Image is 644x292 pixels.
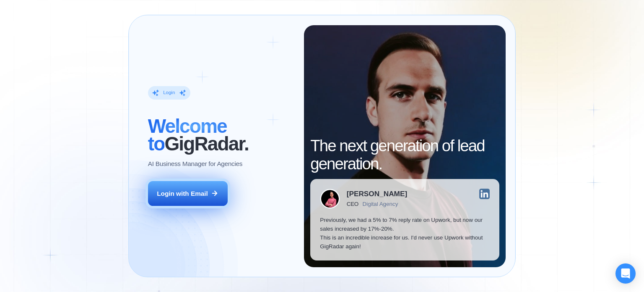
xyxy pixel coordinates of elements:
[320,216,490,251] p: Previously, we had a 5% to 7% reply rate on Upwork, but now our sales increased by 17%-20%. This ...
[615,263,636,284] div: Open Intercom Messenger
[157,189,208,198] div: Login with Email
[148,181,228,206] button: Login with Email
[347,190,407,197] div: [PERSON_NAME]
[363,201,398,207] div: Digital Agency
[148,115,227,155] span: Welcome to
[163,89,175,96] div: Login
[347,201,358,207] div: CEO
[148,117,294,153] h2: ‍ GigRadar.
[310,137,499,172] h2: The next generation of lead generation.
[148,159,242,168] p: AI Business Manager for Agencies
